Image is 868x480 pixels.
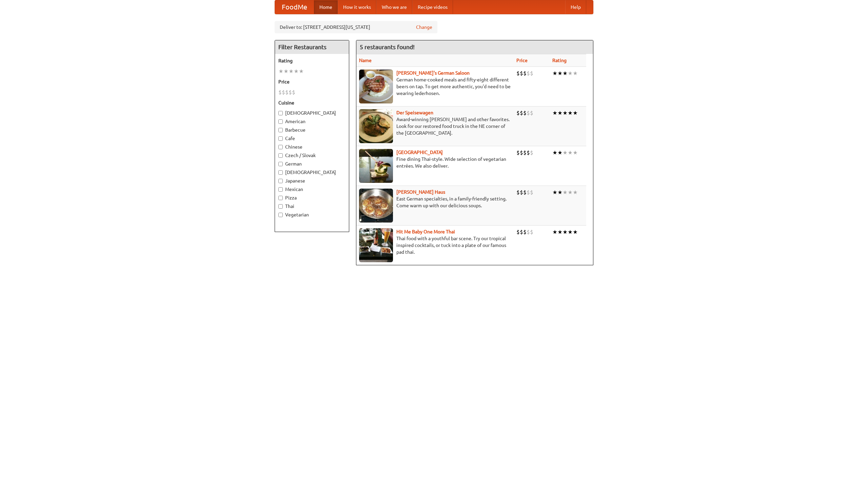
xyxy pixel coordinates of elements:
li: $ [516,109,520,117]
a: [PERSON_NAME]'s German Saloon [396,70,470,76]
li: $ [530,149,533,156]
a: Name [359,58,372,63]
a: Home [314,0,338,14]
img: speisewagen.jpg [359,109,393,143]
li: $ [516,228,520,236]
p: Award-winning [PERSON_NAME] and other favorites. Look for our restored food truck in the NE corne... [359,116,511,136]
li: ★ [294,68,299,75]
li: $ [530,228,533,236]
li: ★ [573,109,578,117]
input: Mexican [278,187,283,192]
label: Japanese [278,177,346,184]
label: American [278,118,346,125]
li: $ [527,228,530,236]
img: babythai.jpg [359,228,393,262]
p: German home-cooked meals and fifty-eight different beers on tap. To get more authentic, you'd nee... [359,76,511,97]
li: ★ [568,189,573,196]
li: ★ [563,189,568,196]
a: Help [565,0,586,14]
label: Cafe [278,135,346,142]
input: [DEMOGRAPHIC_DATA] [278,111,283,115]
li: ★ [552,149,557,156]
li: ★ [283,68,289,75]
input: Pizza [278,196,283,200]
li: ★ [557,70,563,77]
label: [DEMOGRAPHIC_DATA] [278,110,346,116]
li: $ [289,89,292,96]
li: ★ [568,228,573,236]
li: $ [523,189,527,196]
li: $ [520,109,523,117]
div: Deliver to: [STREET_ADDRESS][US_STATE] [275,21,437,33]
li: $ [530,70,533,77]
li: ★ [573,149,578,156]
a: Recipe videos [412,0,453,14]
a: [PERSON_NAME] Haus [396,189,445,195]
li: $ [292,89,295,96]
h5: Rating [278,57,346,64]
p: Fine dining Thai-style. Wide selection of vegetarian entrées. We also deliver. [359,156,511,169]
h5: Price [278,78,346,85]
li: $ [523,70,527,77]
a: Hit Me Baby One More Thai [396,229,455,234]
li: ★ [563,109,568,117]
a: Rating [552,58,567,63]
li: $ [520,189,523,196]
input: Chinese [278,145,283,149]
b: Der Speisewagen [396,110,433,115]
li: $ [527,189,530,196]
li: ★ [573,70,578,77]
input: Japanese [278,179,283,183]
li: $ [523,228,527,236]
img: satay.jpg [359,149,393,183]
li: $ [520,228,523,236]
li: ★ [573,228,578,236]
li: $ [523,109,527,117]
p: Thai food with a youthful bar scene. Try our tropical inspired cocktails, or tuck into a plate of... [359,235,511,255]
li: $ [520,70,523,77]
input: American [278,119,283,124]
input: Thai [278,204,283,209]
li: $ [530,109,533,117]
label: Pizza [278,194,346,201]
input: Barbecue [278,128,283,132]
li: $ [527,149,530,156]
li: ★ [563,228,568,236]
a: FoodMe [275,0,314,14]
h5: Cuisine [278,99,346,106]
input: Vegetarian [278,213,283,217]
li: ★ [289,68,294,75]
a: Change [416,24,432,31]
input: Czech / Slovak [278,153,283,158]
label: Barbecue [278,127,346,133]
input: [DEMOGRAPHIC_DATA] [278,170,283,175]
a: Price [516,58,528,63]
label: Czech / Slovak [278,152,346,159]
li: $ [520,149,523,156]
li: ★ [568,70,573,77]
label: Chinese [278,143,346,150]
a: Who we are [376,0,412,14]
li: $ [527,109,530,117]
img: kohlhaus.jpg [359,189,393,223]
label: German [278,160,346,167]
li: ★ [563,70,568,77]
label: Thai [278,203,346,210]
li: $ [516,149,520,156]
li: ★ [563,149,568,156]
li: ★ [552,70,557,77]
li: $ [523,149,527,156]
li: ★ [557,109,563,117]
label: [DEMOGRAPHIC_DATA] [278,169,346,176]
input: German [278,162,283,166]
li: $ [527,70,530,77]
p: East German specialties, in a family-friendly setting. Come warm up with our delicious soups. [359,195,511,209]
li: $ [282,89,285,96]
li: ★ [552,228,557,236]
img: esthers.jpg [359,70,393,103]
a: [GEOGRAPHIC_DATA] [396,150,443,155]
li: $ [516,189,520,196]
